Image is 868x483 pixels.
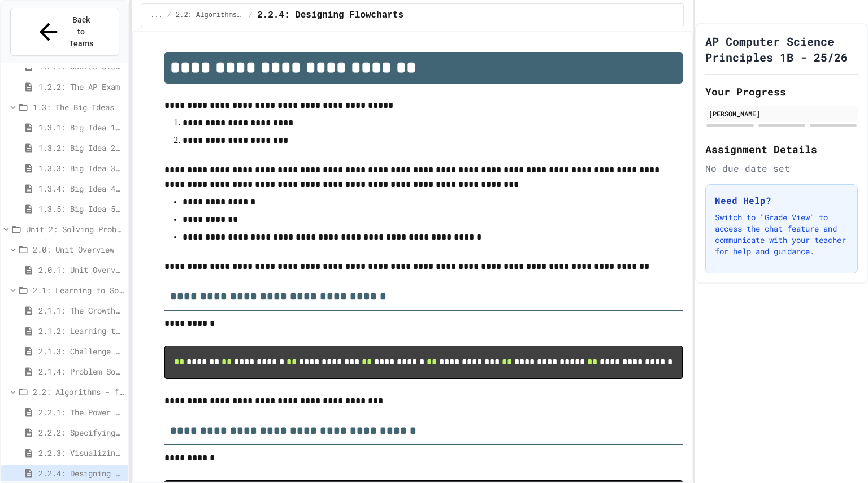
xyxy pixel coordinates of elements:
button: Back to Teams [10,8,119,56]
span: ... [150,11,163,20]
span: 2.1.4: Problem Solving Practice [38,365,124,377]
span: 2.2.3: Visualizing Logic with Flowcharts [38,447,124,459]
span: 2.1.1: The Growth Mindset [38,304,124,316]
div: No due date set [705,162,858,175]
span: 2.1: Learning to Solve Hard Problems [33,284,124,296]
span: 1.3.5: Big Idea 5 - Impact of Computing [38,203,124,215]
span: 2.2.4: Designing Flowcharts [38,467,124,479]
span: Back to Teams [68,14,95,50]
span: Unit 2: Solving Problems in Computer Science [26,223,124,235]
span: 2.1.3: Challenge Problem - The Bridge [38,345,124,357]
h2: Assignment Details [705,141,858,157]
span: / [167,11,171,20]
span: 2.2: Algorithms - from Pseudocode to Flowcharts [33,386,124,398]
h3: Need Help? [715,194,848,207]
p: Switch to "Grade View" to access the chat feature and communicate with your teacher for help and ... [715,212,848,257]
h2: Your Progress [705,84,858,99]
span: / [249,11,253,20]
h1: AP Computer Science Principles 1B - 25/26 [705,33,858,65]
div: [PERSON_NAME] [709,108,854,119]
span: 2.2.2: Specifying Ideas with Pseudocode [38,427,124,438]
span: 2.1.2: Learning to Solve Hard Problems [38,325,124,337]
span: 2.2.4: Designing Flowcharts [257,8,403,22]
span: 2.0: Unit Overview [33,243,124,255]
span: 1.2.2: The AP Exam [38,81,124,93]
span: 2.2.1: The Power of Algorithms [38,406,124,418]
span: 1.3.1: Big Idea 1 - Creative Development [38,121,124,133]
span: 1.3: The Big Ideas [33,101,124,113]
span: 2.2: Algorithms - from Pseudocode to Flowcharts [176,11,244,20]
span: 1.3.2: Big Idea 2 - Data [38,142,124,154]
span: 1.3.4: Big Idea 4 - Computing Systems and Networks [38,182,124,194]
span: 1.3.3: Big Idea 3 - Algorithms and Programming [38,162,124,174]
span: 2.0.1: Unit Overview [38,264,124,276]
